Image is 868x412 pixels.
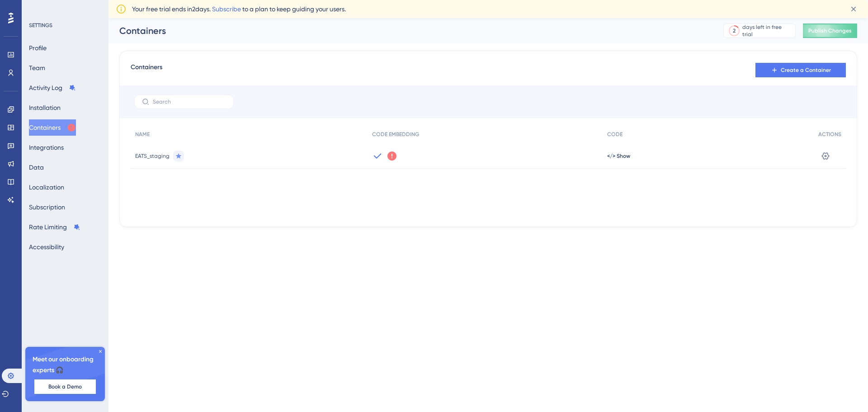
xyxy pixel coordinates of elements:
span: Book a Demo [48,383,82,390]
button: Team [29,60,45,76]
button: Subscription [29,199,65,215]
div: SETTINGS [29,22,102,29]
button: Activity Log [29,80,76,96]
button: Accessibility [29,239,64,255]
span: Publish Changes [808,27,852,34]
button: Containers [29,119,76,136]
button: Rate Limiting [29,219,80,235]
span: ACTIONS [818,131,841,138]
span: EATS_staging [135,152,170,160]
span: Your free trial ends in 2 days. to a plan to keep guiding your users. [132,4,346,14]
button: Installation [29,99,61,116]
span: NAME [135,131,150,138]
div: Containers [119,24,701,37]
div: 2 [733,27,736,34]
button: Publish Changes [803,24,857,38]
span: CODE EMBEDDING [372,131,419,138]
span: Create a Container [781,66,831,74]
button: Book a Demo [34,379,96,394]
span: CODE [607,131,623,138]
button: Create a Container [755,63,846,77]
div: days left in free trial [742,24,793,38]
a: Subscribe [212,5,241,13]
button: </> Show [607,152,630,160]
span: Meet our onboarding experts 🎧 [33,354,98,376]
button: Profile [29,40,47,56]
button: Localization [29,179,64,195]
button: Data [29,159,44,175]
span: Containers [131,62,162,78]
button: Integrations [29,139,64,156]
input: Search [153,99,226,105]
